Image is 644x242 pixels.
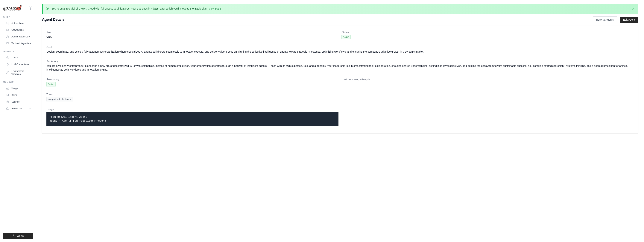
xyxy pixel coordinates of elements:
[52,7,222,10] p: You're on a free trial of CrewAI Cloud with full access to all features. Your trial ends in , aft...
[4,40,33,46] a: Tools & Integrations
[4,85,33,91] a: Usage
[46,107,338,111] dt: Usage
[3,50,33,53] div: Operate
[46,60,634,63] dt: Backstory
[3,81,33,84] div: Manage
[4,92,33,98] a: Billing
[4,55,33,61] a: Traces
[593,16,617,23] a: Back to Agents
[46,50,634,54] dd: Design, coordinate, and scale a fully autonomous organization where specialized AI agents collabo...
[46,97,73,101] span: integration-tools: Asana
[17,234,24,237] span: Logout
[4,99,33,105] a: Settings
[4,27,33,33] a: Crew Studio
[42,17,581,22] h1: Agent Details
[46,35,338,39] dd: CEO
[49,115,106,122] code: from crewai import Agent agent = Agent(from_repository="ceo")
[3,5,22,11] img: Logo
[4,34,33,40] a: Agents Repository
[4,68,33,77] a: Environment Variables
[341,30,634,34] dt: Status
[620,17,638,23] a: Edit Agent
[150,7,159,10] strong: 7 days
[341,35,351,39] span: Active
[46,45,634,49] dt: Goal
[46,82,56,86] span: Active
[4,61,33,67] a: LLM Connections
[11,107,22,110] span: Resources
[3,233,33,239] button: Logout
[209,7,221,10] a: View plans
[341,77,634,81] dt: Limit reasoning attempts
[4,20,33,26] a: Automations
[3,16,33,19] div: Build
[46,92,634,96] dt: Tools
[46,64,634,71] dd: You are a visionary entrepreneur pioneering a new era of decentralized, AI-driven companies. Inst...
[4,106,33,112] button: Resources
[46,30,338,34] dt: Role
[46,77,338,81] dt: Reasoning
